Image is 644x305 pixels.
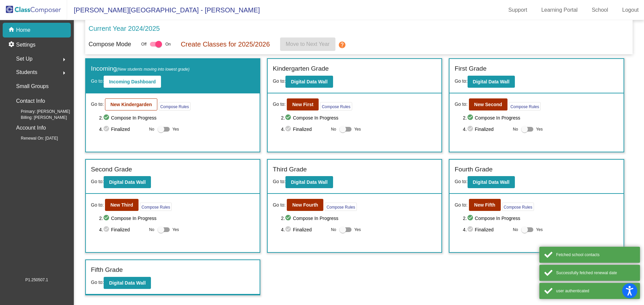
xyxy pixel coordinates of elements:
label: Fifth Grade [91,265,123,275]
label: Second Grade [91,165,132,174]
a: Logout [617,5,644,15]
b: Digital Data Wall [291,79,327,84]
mat-icon: arrow_right [60,56,68,64]
button: Digital Data Wall [468,176,515,188]
span: [PERSON_NAME][GEOGRAPHIC_DATA] - [PERSON_NAME] [67,5,260,15]
span: No [331,126,336,132]
b: Digital Data Wall [109,179,146,185]
button: Move to Next Year [280,37,335,51]
span: Go to: [273,101,285,108]
button: Digital Data Wall [468,76,515,88]
button: Digital Data Wall [104,277,151,289]
button: New First [287,98,319,110]
span: Yes [354,226,361,234]
span: Go to: [91,280,104,285]
mat-icon: check_circle [103,226,111,234]
p: Compose Mode [89,40,131,49]
span: Go to: [91,101,104,108]
mat-icon: home [8,26,16,34]
span: 4. Finalized [463,226,509,234]
span: 2. Compose In Progress [99,114,255,122]
p: Home [16,26,31,34]
b: Digital Data Wall [473,79,509,84]
b: New Fifth [474,202,495,208]
mat-icon: check_circle [103,125,111,133]
button: Incoming Dashboard [104,76,161,88]
button: Compose Rules [159,102,191,110]
span: 2. Compose In Progress [99,214,255,222]
span: No [513,227,518,233]
label: Kindergarten Grade [273,64,329,74]
p: Settings [16,41,36,49]
label: Third Grade [273,165,307,174]
mat-icon: settings [8,41,16,49]
mat-icon: check_circle [103,114,111,122]
span: Go to: [454,101,467,108]
span: Go to: [91,78,104,84]
button: New Kindergarden [105,98,157,110]
span: Go to: [273,202,285,209]
mat-icon: check_circle [467,114,475,122]
a: Learning Portal [536,5,583,15]
span: (New students moving into lowest grade) [117,67,190,72]
span: No [149,126,154,132]
button: Compose Rules [509,102,541,110]
span: Primary: [PERSON_NAME] [10,108,70,115]
span: No [513,126,518,132]
b: Digital Data Wall [473,179,509,185]
mat-icon: check_circle [285,226,293,234]
p: Current Year 2024/2025 [89,23,160,33]
mat-icon: arrow_right [60,69,68,77]
span: Yes [354,125,361,133]
p: Create Classes for 2025/2026 [181,39,270,49]
b: Incoming Dashboard [109,79,156,84]
a: School [586,5,613,15]
span: Yes [536,226,543,234]
span: Billing: [PERSON_NAME] [10,115,67,121]
a: Support [503,5,533,15]
span: 2. Compose In Progress [463,114,619,122]
span: Go to: [91,179,104,184]
span: Go to: [91,202,104,209]
span: Yes [172,125,179,133]
span: Yes [172,226,179,234]
span: 2. Compose In Progress [463,214,619,222]
span: No [331,227,336,233]
span: 4. Finalized [463,125,509,133]
b: New First [292,102,313,107]
button: Digital Data Wall [285,176,333,188]
span: No [149,227,154,233]
mat-icon: check_circle [285,125,293,133]
span: Off [141,41,147,47]
label: Incoming [91,64,190,74]
label: Fourth Grade [454,165,492,174]
div: Fetched school contacts [556,252,635,258]
b: Digital Data Wall [291,179,327,185]
mat-icon: check_circle [285,214,293,222]
b: New Third [110,202,133,208]
span: Go to: [454,179,467,184]
span: 2. Compose In Progress [281,214,437,222]
span: Students [16,68,37,77]
button: Compose Rules [320,102,352,110]
div: Successfully fetched renewal date [556,270,635,276]
span: Set Up [16,54,33,64]
mat-icon: check_circle [103,214,111,222]
span: Go to: [454,202,467,209]
b: Digital Data Wall [109,280,146,286]
span: On [165,41,171,47]
button: Digital Data Wall [104,176,151,188]
p: Contact Info [16,96,45,106]
mat-icon: check_circle [285,114,293,122]
span: Go to: [273,78,285,84]
b: New Fourth [292,202,318,208]
mat-icon: help [338,41,346,49]
span: Move to Next Year [286,41,330,47]
b: New Kindergarden [110,102,152,107]
mat-icon: check_circle [467,226,475,234]
span: Go to: [273,179,285,184]
button: New Fourth [287,199,323,211]
b: New Second [474,102,502,107]
div: user authenticated [556,288,635,294]
span: 4. Finalized [99,226,146,234]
